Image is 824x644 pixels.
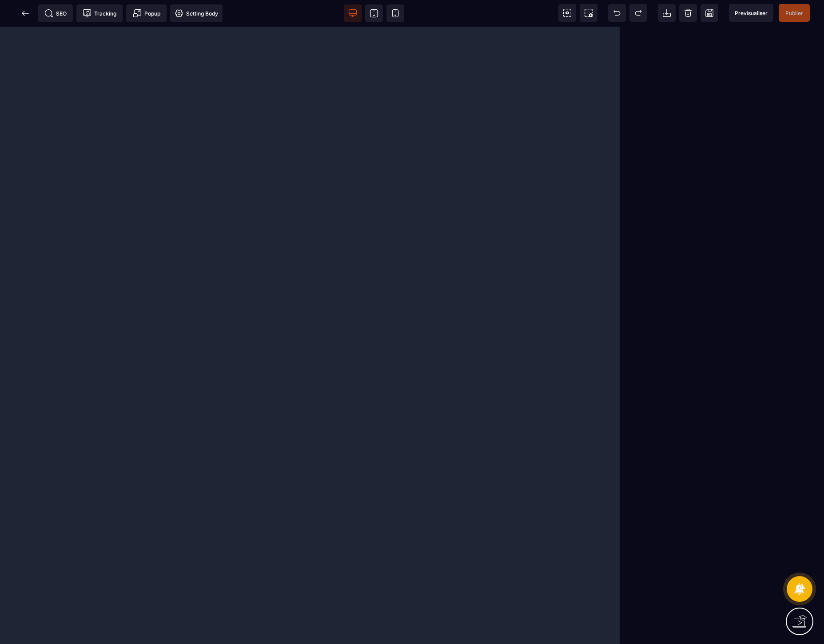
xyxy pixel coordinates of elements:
span: SEO [44,9,67,18]
span: Setting Body [175,9,218,18]
span: Tracking [83,9,116,18]
span: Screenshot [580,4,597,22]
span: Preview [729,4,773,22]
span: Previsualiser [735,10,768,16]
span: View components [558,4,576,22]
span: Popup [133,9,160,18]
span: Publier [785,10,803,16]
